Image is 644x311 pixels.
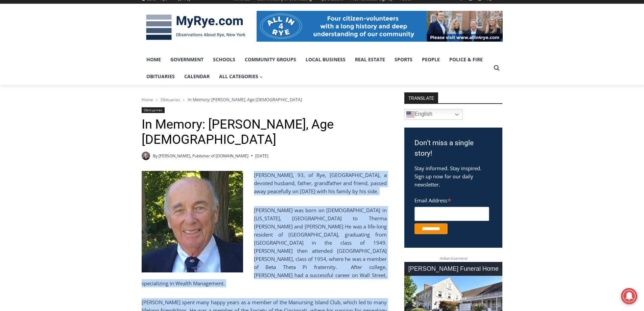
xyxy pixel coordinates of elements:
[180,68,214,85] a: Calendar
[390,51,417,68] a: Sports
[404,92,438,103] strong: TRANSLATE
[142,117,387,148] h1: In Memory: [PERSON_NAME], Age [DEMOGRAPHIC_DATA]
[433,255,474,262] span: Advertisement
[166,51,208,68] a: Government
[491,62,503,74] button: View Search Form
[142,97,153,103] a: Home
[404,109,463,120] a: English
[142,51,491,85] nav: Primary Navigation
[142,51,166,68] a: Home
[406,110,414,118] img: en
[445,51,487,68] a: Police & Fire
[142,152,150,160] a: Author image
[301,51,350,68] a: Local Business
[142,206,387,287] p: [PERSON_NAME] was born on [DEMOGRAPHIC_DATA] in [US_STATE], [GEOGRAPHIC_DATA] to Therma [PERSON_N...
[414,194,489,206] label: Email Address
[257,11,503,41] img: All in for Rye
[2,70,66,95] span: Open Tues. - Sun. [PHONE_NUMBER]
[0,68,68,84] a: Open Tues. - Sun. [PHONE_NUMBER]
[414,164,492,188] p: Stay informed. Stay inspired. Sign up now for our daily newsletter.
[240,51,301,68] a: Community Groups
[153,153,158,159] span: By
[142,171,243,272] img: Obituary - Richard Allen Hynson
[208,51,240,68] a: Schools
[417,51,445,68] a: People
[414,138,492,159] h3: Don't miss a single story!
[255,153,268,159] time: [DATE]
[142,107,165,113] a: Obituaries
[163,66,328,84] a: Intern @ [DOMAIN_NAME]
[142,96,387,103] nav: Breadcrumbs
[69,42,96,81] div: "[PERSON_NAME]'s draw is the fine variety of pristine raw fish kept on hand"
[404,262,502,276] div: [PERSON_NAME] Funeral Home
[159,153,248,159] a: [PERSON_NAME], Publisher of [DOMAIN_NAME]
[156,97,158,102] span: >
[142,10,250,45] img: MyRye.com
[214,68,268,85] button: Child menu of All Categories
[142,68,180,85] a: Obituaries
[183,97,185,102] span: >
[171,0,319,66] div: "We would have speakers with experience in local journalism speak to us about their experiences a...
[350,51,390,68] a: Real Estate
[177,67,313,83] span: Intern @ [DOMAIN_NAME]
[188,96,302,103] span: In Memory: [PERSON_NAME], Age [DEMOGRAPHIC_DATA]
[161,97,180,103] a: Obituaries
[142,171,387,195] p: [PERSON_NAME], 93, of Rye, [GEOGRAPHIC_DATA], a devoted husband, father, grandfather and friend, ...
